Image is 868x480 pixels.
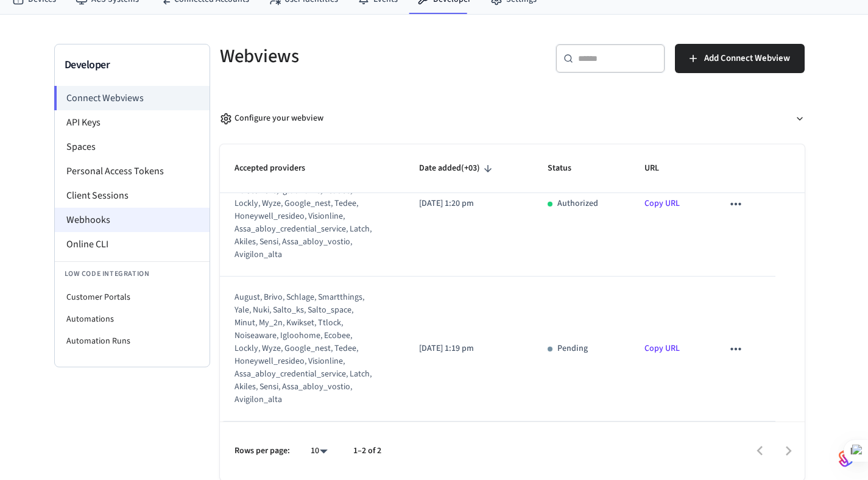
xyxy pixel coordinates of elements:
[55,330,210,352] li: Automation Runs
[305,442,334,460] div: 10
[235,445,290,457] p: Rows per page:
[353,445,381,457] p: 1–2 of 2
[675,44,805,73] button: Add Connect Webview
[220,83,805,422] table: sticky table
[839,448,853,468] img: SeamLogoGradient.69752ec5.svg
[55,135,210,159] li: Spaces
[644,159,675,178] span: URL
[55,159,210,183] li: Personal Access Tokens
[704,51,790,66] span: Add Connect Webview
[235,146,375,261] div: august, brivo, schlage, smartthings, yale, nuki, salto_ks, salto_space, minut, my_2n, kwikset, tt...
[644,197,680,210] a: Copy URL
[220,112,323,125] div: Configure your webview
[557,197,598,210] p: Authorized
[235,291,375,406] div: august, brivo, schlage, smartthings, yale, nuki, salto_ks, salto_space, minut, my_2n, kwikset, tt...
[419,342,518,355] p: [DATE] 1:19 pm
[55,261,210,286] li: Low Code Integration
[220,44,505,69] h5: Webviews
[644,342,680,355] a: Copy URL
[548,159,587,178] span: Status
[55,286,210,308] li: Customer Portals
[55,110,210,135] li: API Keys
[55,183,210,208] li: Client Sessions
[54,86,210,110] li: Connect Webviews
[55,208,210,232] li: Webhooks
[65,57,200,74] h3: Developer
[220,102,805,135] button: Configure your webview
[235,159,321,178] span: Accepted providers
[55,308,210,330] li: Automations
[419,197,518,210] p: [DATE] 1:20 pm
[419,159,496,178] span: Date added(+03)
[55,232,210,256] li: Online CLI
[557,342,588,355] p: Pending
